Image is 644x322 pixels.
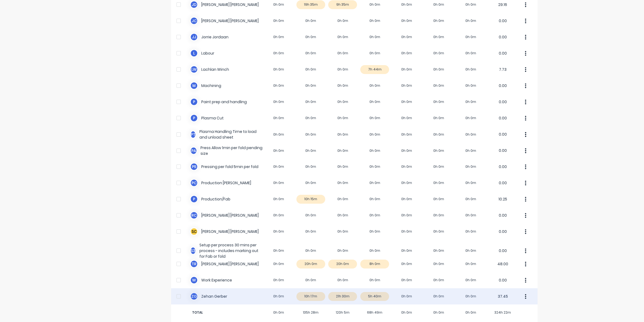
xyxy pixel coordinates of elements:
span: 0h 0m [455,310,487,315]
span: TOTAL [190,310,263,315]
span: 0h 0m [423,310,455,315]
span: 0h 0m [391,310,423,315]
span: 68h 49m [359,310,391,315]
span: 324h 22m [487,310,519,315]
span: 0h 0m [263,310,295,315]
span: 120h 5m [327,310,359,315]
span: 135h 28m [295,310,327,315]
